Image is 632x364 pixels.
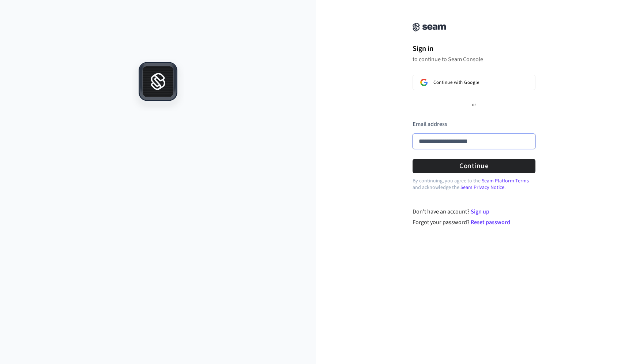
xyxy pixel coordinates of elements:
label: Email address [413,120,447,128]
a: Reset password [471,218,510,226]
button: Continue [413,159,535,173]
p: By continuing, you agree to the and acknowledge the . [413,178,535,191]
p: to continue to Seam Console [413,56,535,63]
h1: Sign in [413,43,535,54]
p: or [472,102,476,108]
a: Seam Privacy Notice [460,184,504,191]
a: Seam Platform Terms [482,177,529,185]
button: Sign in with GoogleContinue with Google [413,75,535,90]
div: Don't have an account? [413,207,536,216]
img: Seam Console [413,23,446,31]
div: Forgot your password? [413,218,536,227]
a: Sign up [471,208,489,216]
span: Continue with Google [433,79,479,85]
img: Sign in with Google [420,79,428,86]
